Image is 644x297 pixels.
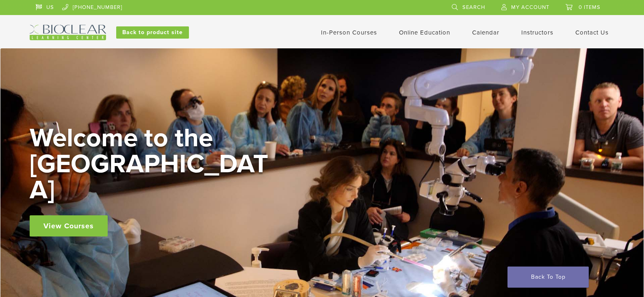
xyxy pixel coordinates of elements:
span: My Account [511,4,549,11]
span: Search [462,4,485,11]
h2: Welcome to the [GEOGRAPHIC_DATA] [30,125,273,203]
span: 0 items [579,4,601,11]
a: Calendar [472,29,499,36]
a: View Courses [30,215,108,236]
a: Online Education [399,29,450,36]
img: Bioclear [30,25,106,40]
a: Back To Top [507,267,589,288]
a: Instructors [521,29,553,36]
a: Back to product site [116,26,189,39]
a: In-Person Courses [321,29,377,36]
a: Contact Us [575,29,609,36]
